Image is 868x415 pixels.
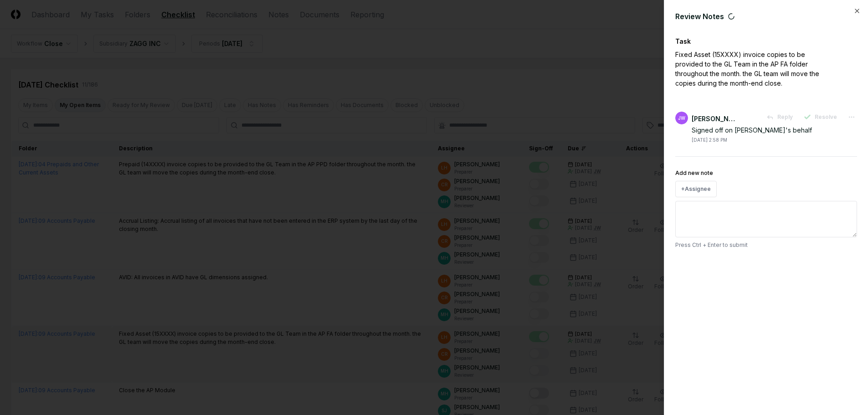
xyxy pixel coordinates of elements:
[692,137,727,143] div: [DATE] 2:58 PM
[675,169,713,176] label: Add new note
[692,125,857,135] div: Signed off on [PERSON_NAME]'s behalf
[675,50,826,88] p: Fixed Asset (15XXXX) invoice copies to be provided to the GL Team in the AP FA folder throughout ...
[675,241,857,249] p: Press Ctrl + Enter to submit
[692,114,737,123] div: [PERSON_NAME]
[678,115,685,122] span: JW
[761,109,798,125] button: Reply
[675,11,857,22] div: Review Notes
[675,181,717,197] button: +Assignee
[815,113,837,121] span: Resolve
[798,109,842,125] button: Resolve
[675,36,857,46] div: Task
